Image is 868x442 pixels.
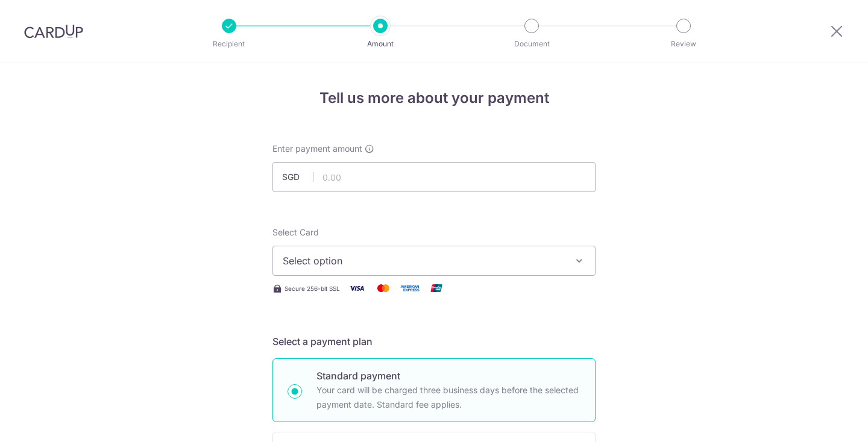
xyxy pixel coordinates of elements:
[184,38,274,50] p: Recipient
[272,162,596,192] input: 0.00
[316,383,580,412] p: Your card will be charged three business days before the selected payment date. Standard fee appl...
[283,254,564,268] span: Select option
[272,334,596,349] h5: Select a payment plan
[24,24,83,39] img: CardUp
[398,281,422,296] img: American Express
[639,38,728,50] p: Review
[285,284,340,293] span: Secure 256-bit SSL
[272,246,596,276] button: Select option
[272,143,362,155] span: Enter payment amount
[487,38,576,50] p: Document
[316,369,580,383] p: Standard payment
[272,227,319,237] span: translation missing: en.payables.payment_networks.credit_card.summary.labels.select_card
[336,38,425,50] p: Amount
[371,281,395,296] img: Mastercard
[282,171,313,183] span: SGD
[345,281,369,296] img: Visa
[424,281,448,296] img: Union Pay
[272,87,596,109] h4: Tell us more about your payment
